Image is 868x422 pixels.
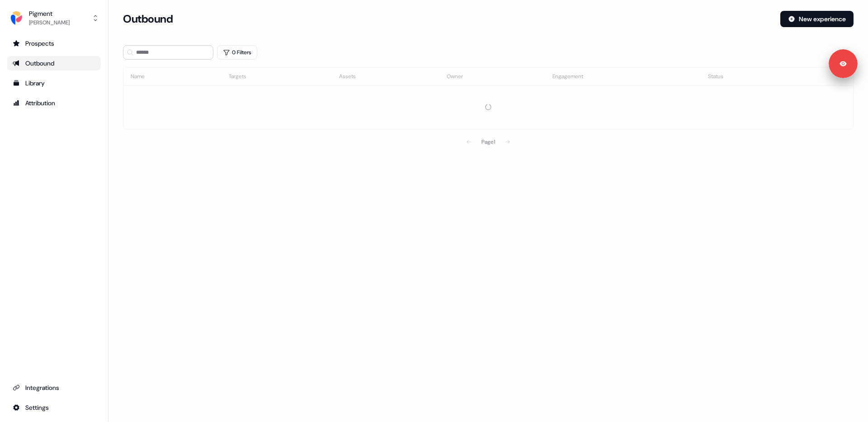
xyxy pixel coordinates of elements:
[7,400,101,415] a: Go to integrations
[29,9,70,18] div: Pigment
[13,383,95,392] div: Integrations
[7,56,101,70] a: Go to outbound experience
[123,12,173,26] h3: Outbound
[7,380,101,395] a: Go to integrations
[13,98,95,108] div: Attribution
[7,96,101,110] a: Go to attribution
[7,36,101,51] a: Go to prospects
[13,39,95,48] div: Prospects
[29,18,70,27] div: [PERSON_NAME]
[7,7,101,29] button: Pigment[PERSON_NAME]
[13,59,95,68] div: Outbound
[13,403,95,412] div: Settings
[13,79,95,88] div: Library
[780,11,854,27] button: New experience
[7,76,101,90] a: Go to templates
[217,45,257,60] button: 0 Filters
